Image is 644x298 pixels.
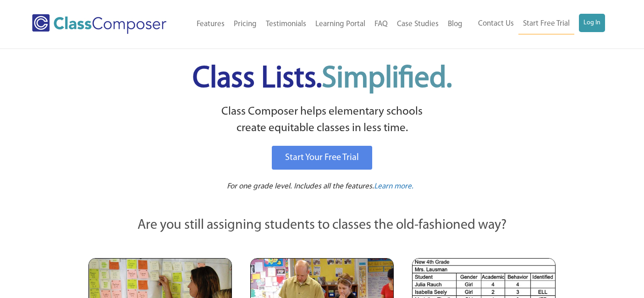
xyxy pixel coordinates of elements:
span: For one grade level. Includes all the features. [227,182,374,190]
a: FAQ [370,14,392,34]
a: Blog [443,14,467,34]
span: Learn more. [374,182,413,190]
a: Case Studies [392,14,443,34]
span: Simplified. [322,64,452,94]
p: Class Composer helps elementary schools create equitable classes in less time. [87,104,557,137]
nav: Header Menu [467,14,605,34]
a: Start Your Free Trial [272,146,372,170]
img: Class Composer [32,14,166,34]
a: Learn more. [374,181,413,193]
a: Pricing [229,14,261,34]
a: Testimonials [261,14,311,34]
nav: Header Menu [184,14,467,34]
a: Start Free Trial [518,14,574,34]
a: Log In [579,14,605,32]
a: Learning Portal [311,14,370,34]
p: Are you still assigning students to classes the old-fashioned way? [88,215,556,236]
span: Start Your Free Trial [285,153,359,162]
a: Contact Us [473,14,518,34]
span: Class Lists. [193,64,452,94]
a: Features [192,14,229,34]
